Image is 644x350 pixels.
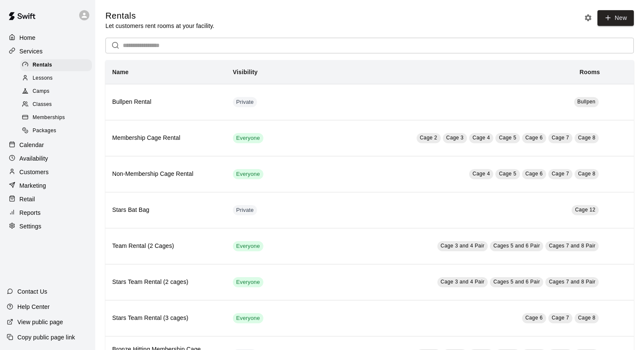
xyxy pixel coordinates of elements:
span: Cage 4 [473,171,490,177]
a: Retail [7,193,88,206]
span: Rentals [33,61,52,69]
a: Customers [7,166,88,178]
span: Cage 4 [473,135,490,141]
span: Cages 5 and 6 Pair [493,279,540,285]
span: Cage 8 [578,135,595,141]
span: Everyone [233,134,263,142]
span: Everyone [233,170,263,178]
p: Availability [19,154,48,163]
span: Cages 7 and 8 Pair [549,279,595,285]
a: New [597,10,634,26]
a: Packages [20,125,95,138]
p: Contact Us [17,287,47,296]
h6: Stars Team Rental (2 cages) [112,278,219,287]
div: This service is visible to all of your customers [233,133,263,143]
span: Cage 6 [525,315,543,321]
h6: Stars Bat Bag [112,206,219,215]
span: Cage 5 [499,135,516,141]
h5: Rentals [105,10,214,22]
p: Retail [19,195,35,203]
div: Camps [20,86,92,97]
a: Lessons [20,72,95,85]
span: Cage 3 and 4 Pair [441,243,485,249]
div: This service is hidden, and can only be accessed via a direct link [233,97,257,107]
p: Customers [19,168,49,176]
div: Packages [20,125,92,137]
p: Copy public page link [17,333,75,342]
div: This service is visible to all of your customers [233,313,263,323]
span: Cage 8 [578,315,595,321]
span: Lessons [33,74,53,83]
span: Private [233,98,257,106]
span: Everyone [233,242,263,250]
div: Rentals [20,59,92,71]
p: Marketing [19,181,46,190]
a: Services [7,45,88,58]
span: Camps [33,87,50,96]
h6: Membership Cage Rental [112,133,219,143]
a: Rentals [20,58,95,72]
h6: Non-Membership Cage Rental [112,169,219,179]
span: Cage 6 [525,135,543,141]
p: Settings [19,222,41,231]
a: Camps [20,85,95,98]
span: Cage 3 [446,135,464,141]
p: Help Center [17,303,50,311]
a: Availability [7,152,88,165]
a: Calendar [7,139,88,151]
a: Marketing [7,179,88,192]
h6: Bullpen Rental [112,97,219,107]
div: This service is hidden, and can only be accessed via a direct link [233,205,257,215]
a: Home [7,31,88,44]
span: Cage 8 [578,171,595,177]
span: Cage 12 [575,207,595,213]
span: Cage 3 and 4 Pair [441,279,485,285]
span: Cages 5 and 6 Pair [493,243,540,249]
span: Cage 7 [552,315,569,321]
p: Home [19,33,36,42]
span: Cage 5 [499,171,516,177]
h6: Stars Team Rental (3 cages) [112,314,219,323]
span: Cage 7 [552,171,569,177]
div: This service is visible to all of your customers [233,169,263,179]
a: Classes [20,98,95,111]
span: Bullpen [578,99,596,105]
p: Services [19,47,43,56]
p: Reports [19,208,41,217]
div: Classes [20,99,92,111]
a: Reports [7,206,88,219]
p: Let customers rent rooms at your facility. [105,22,214,30]
span: Cage 7 [552,135,569,141]
span: Cages 7 and 8 Pair [549,243,595,249]
h6: Team Rental (2 Cages) [112,242,219,251]
span: Private [233,206,257,214]
span: Everyone [233,278,263,286]
span: Cage 6 [525,171,543,177]
p: View public page [17,318,63,326]
span: Memberships [33,114,65,122]
button: Rental settings [582,11,594,24]
div: This service is visible to all of your customers [233,277,263,287]
span: Packages [33,127,56,135]
p: Calendar [19,141,44,149]
div: This service is visible to all of your customers [233,241,263,251]
a: Memberships [20,111,95,125]
span: Classes [33,100,52,109]
b: Name [112,69,129,75]
span: Cage 2 [420,135,437,141]
span: Everyone [233,314,263,322]
b: Rooms [580,69,600,75]
div: Lessons [20,72,92,84]
div: Memberships [20,112,92,124]
a: Settings [7,220,88,233]
b: Visibility [233,69,258,75]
